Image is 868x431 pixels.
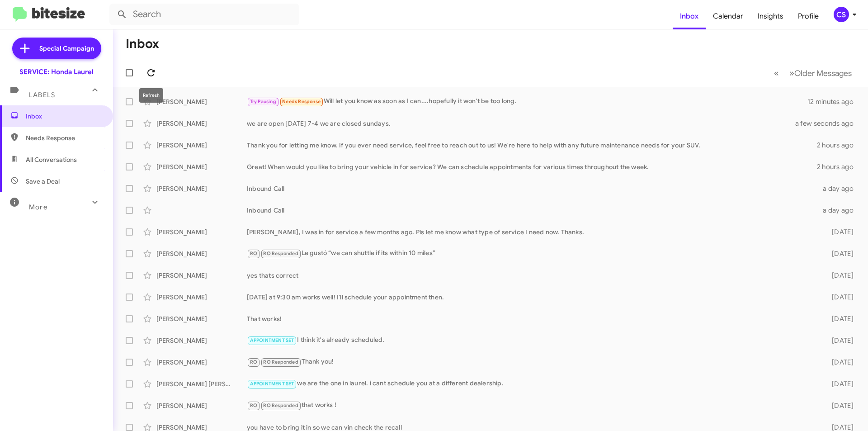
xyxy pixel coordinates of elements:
span: Older Messages [794,68,852,78]
span: Special Campaign [39,44,94,53]
div: Inbound Call [247,206,817,215]
span: RO [250,359,257,365]
nav: Page navigation example [769,64,857,82]
div: 12 minutes ago [807,97,861,106]
div: [PERSON_NAME] [156,162,247,171]
div: 2 hours ago [817,141,861,150]
div: [PERSON_NAME] [156,336,247,345]
div: [PERSON_NAME] [156,97,247,106]
button: Previous [769,64,784,82]
h1: Inbox [126,37,159,51]
div: we are the one in laurel. i cant schedule you at a different dealership. [247,379,817,389]
input: Search [109,4,299,25]
div: [PERSON_NAME] [PERSON_NAME] [156,379,247,388]
div: a few seconds ago [807,119,861,128]
span: Inbox [26,112,103,121]
div: [DATE] [817,249,861,258]
div: [PERSON_NAME] [156,293,247,302]
div: [PERSON_NAME], I was in for service a few months ago. Pls let me know what type of service I need... [247,227,817,237]
span: Labels [29,91,55,99]
div: [PERSON_NAME] [156,184,247,193]
button: CS [826,7,858,22]
a: Inbox [673,3,706,29]
span: APPOINTMENT SET [250,337,294,343]
div: Thank you! [247,357,817,367]
span: All Conversations [26,155,77,164]
span: More [29,203,47,211]
div: [PERSON_NAME] [156,401,247,410]
div: [PERSON_NAME] [156,141,247,150]
a: Profile [791,3,826,29]
div: CS [834,7,849,22]
span: RO [250,403,257,408]
div: [PERSON_NAME] [156,358,247,367]
div: [PERSON_NAME] [156,249,247,258]
div: [DATE] [817,401,861,410]
span: Needs Response [26,133,103,142]
div: [DATE] [817,293,861,302]
div: [PERSON_NAME] [156,227,247,237]
span: RO Responded [263,251,298,256]
div: Refresh [139,88,163,103]
span: » [789,67,794,79]
div: [DATE] at 9:30 am works well! I'll schedule your appointment then. [247,293,817,302]
div: yes thats correct [247,271,817,280]
div: Inbound Call [247,184,817,193]
div: [DATE] [817,271,861,280]
div: a day ago [817,206,861,215]
div: [DATE] [817,379,861,388]
span: RO Responded [263,359,298,365]
div: That works! [247,314,817,323]
div: we are open [DATE] 7-4 we are closed sundays. [247,119,807,128]
div: that works ! [247,400,817,411]
span: Save a Deal [26,177,60,186]
div: [PERSON_NAME] [156,119,247,128]
div: a day ago [817,184,861,193]
div: [DATE] [817,336,861,345]
span: RO Responded [263,403,298,408]
div: [PERSON_NAME] [156,314,247,323]
span: Try Pausing [250,99,276,104]
div: Le gustó “we can shuttle if its within 10 miles” [247,248,817,259]
span: Needs Response [282,99,321,104]
a: Special Campaign [12,38,101,59]
a: Calendar [706,3,750,29]
div: SERVICE: Honda Laurel [19,67,94,76]
div: [PERSON_NAME] [156,271,247,280]
a: Insights [750,3,791,29]
span: RO [250,251,257,256]
span: « [774,67,779,79]
div: I think it's already scheduled. [247,335,817,346]
div: [DATE] [817,227,861,237]
div: Will let you know as soon as I can....hopefully it won't be too long. [247,96,807,107]
span: APPOINTMENT SET [250,381,294,387]
div: Great! When would you like to bring your vehicle in for service? We can schedule appointments for... [247,162,817,171]
button: Next [784,64,857,82]
div: 2 hours ago [817,162,861,171]
div: [DATE] [817,314,861,323]
div: Thank you for letting me know. If you ever need service, feel free to reach out to us! We're here... [247,141,817,150]
div: [DATE] [817,358,861,367]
